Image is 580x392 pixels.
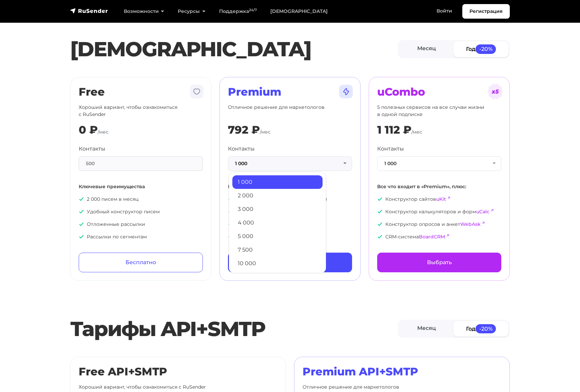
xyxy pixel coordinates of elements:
[377,183,501,190] p: Все что входит в «Premium», плюс:
[249,8,257,12] sup: 24/7
[377,85,501,98] h2: uCombo
[377,196,501,203] p: Конструктор сайтов
[228,221,352,228] p: Помощь с импортом базы
[377,233,501,240] p: CRM-система
[303,365,501,378] h2: Premium API+SMTP
[476,209,489,215] a: uCalc
[399,41,454,57] a: Месяц
[377,221,383,227] img: icon-ok.svg
[70,7,108,14] img: RuSender
[228,123,260,136] div: 792 ₽
[232,202,323,216] a: 3 000
[399,321,454,336] a: Месяц
[79,233,203,240] p: Рассылки по сегментам
[453,41,508,57] a: Год
[462,4,510,19] a: Регистрация
[419,234,445,240] a: BoardCRM
[229,172,326,273] ul: 1 000
[79,253,203,272] a: Бесплатно
[70,37,398,61] h1: [DEMOGRAPHIC_DATA]
[228,233,352,240] p: Приоритетная модерация
[79,208,203,215] p: Удобный конструктор писем
[338,83,354,100] img: tarif-premium.svg
[228,253,352,272] a: Выбрать
[232,257,323,270] a: 10 000
[453,321,508,336] a: Год
[377,208,501,215] p: Конструктор калькуляторов и форм
[377,156,501,171] button: 1 000
[228,104,352,118] p: Отличное решение для маркетологов
[79,221,84,227] img: icon-ok.svg
[228,156,352,171] button: 1 000
[430,4,459,18] a: Войти
[79,85,203,98] h2: Free
[228,209,233,214] img: icon-ok.svg
[232,189,323,202] a: 2 000
[476,44,496,54] span: -20%
[228,196,352,203] p: Неограниченное количество писем
[228,85,352,98] h2: Premium
[377,196,383,202] img: icon-ok.svg
[117,4,171,18] a: Возможности
[79,104,203,118] p: Хороший вариант, чтобы ознакомиться с RuSender
[303,384,501,391] p: Отличное решение для маркетологов
[377,221,501,228] p: Конструктор опросов и анкет
[377,145,404,153] label: Контакты
[232,270,323,284] a: 13 000
[189,83,205,100] img: tarif-free.svg
[377,209,383,214] img: icon-ok.svg
[79,384,277,391] p: Хороший вариант, чтобы ознакомиться с RuSender
[487,83,503,100] img: tarif-ucombo.svg
[377,104,501,118] p: 5 полезных сервисов на все случаи жизни в одной подписке
[228,234,233,239] img: icon-ok.svg
[79,234,84,239] img: icon-ok.svg
[232,243,323,257] a: 7 500
[79,196,84,202] img: icon-ok.svg
[232,175,323,189] a: 1 000
[228,145,255,153] label: Контакты
[377,123,411,136] div: 1 112 ₽
[79,221,203,228] p: Отложенные рассылки
[70,317,398,341] h2: Тарифы API+SMTP
[411,129,422,135] span: /мес
[260,129,271,135] span: /мес
[228,208,352,215] p: Приоритетная поддержка
[171,4,212,18] a: Ресурсы
[79,145,105,153] label: Контакты
[232,230,323,243] a: 5 000
[79,209,84,214] img: icon-ok.svg
[212,4,264,18] a: Поддержка24/7
[232,216,323,230] a: 4 000
[476,324,496,333] span: -20%
[377,234,383,239] img: icon-ok.svg
[228,196,233,202] img: icon-ok.svg
[98,129,109,135] span: /мес
[228,221,233,227] img: icon-ok.svg
[228,183,352,190] p: Все что входит в «Free», плюс:
[377,253,501,272] a: Выбрать
[436,196,446,202] a: uKit
[79,183,203,190] p: Ключевые преимущества
[460,221,481,227] a: WebAsk
[79,196,203,203] p: 2 000 писем в месяц
[79,123,98,136] div: 0 ₽
[79,365,277,378] h2: Free API+SMTP
[264,4,334,18] a: [DEMOGRAPHIC_DATA]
